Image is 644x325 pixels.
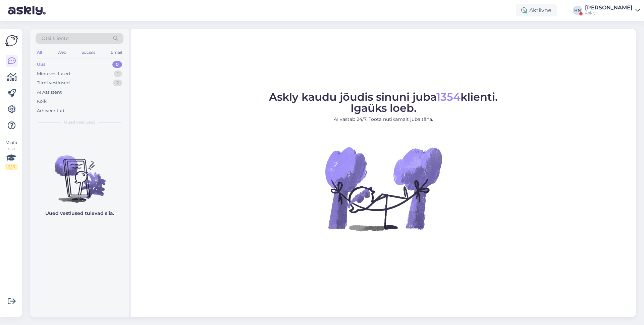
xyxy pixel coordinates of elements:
[436,90,461,103] span: 1354
[37,71,70,77] div: Minu vestlused
[112,61,122,68] div: 0
[269,116,498,123] p: AI vastab 24/7. Tööta nutikamalt juba täna.
[37,89,62,96] div: AI Assistent
[37,80,70,86] div: Tiimi vestlused
[113,80,122,86] div: 2
[64,119,95,125] span: Uued vestlused
[109,48,123,57] div: Email
[573,6,582,15] div: HN
[516,4,557,16] div: Aktiivne
[37,61,46,68] div: Uus
[323,128,444,249] img: No Chat active
[80,48,97,57] div: Socials
[45,210,114,217] p: Uued vestlused tulevad siia.
[585,5,633,10] div: [PERSON_NAME]
[42,35,68,42] span: Otsi kliente
[56,48,68,57] div: Web
[269,90,498,114] span: Askly kaudu jõudis sinuni juba klienti. Igaüks loeb.
[37,107,64,114] div: Arhiveeritud
[5,140,17,170] div: Vaata siia
[36,48,43,57] div: All
[114,71,122,77] div: 1
[37,98,47,105] div: Kõik
[5,34,18,47] img: Askly Logo
[585,5,640,16] a: [PERSON_NAME]Askly
[585,10,633,16] div: Askly
[5,164,17,170] div: 2 / 3
[30,143,129,204] img: No chats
